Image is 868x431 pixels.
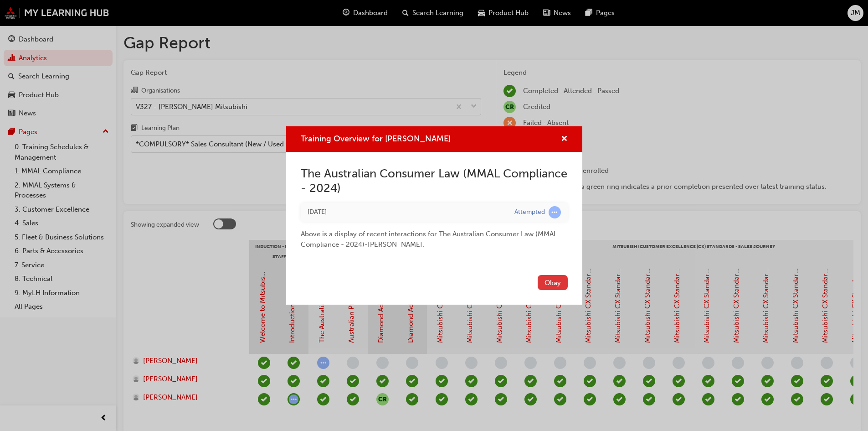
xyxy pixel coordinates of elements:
[301,222,568,249] div: Above is a display of recent interactions for The Australian Consumer Law (MMAL Compliance - 2024...
[301,166,568,196] h2: The Australian Consumer Law (MMAL Compliance - 2024)
[301,134,451,144] span: Training Overview for [PERSON_NAME]
[286,126,582,305] div: Training Overview for JOE MESSANA
[514,208,545,217] div: Attempted
[538,275,568,290] button: Okay
[561,135,568,144] span: cross-icon
[549,206,561,218] span: learningRecordVerb_ATTEMPT-icon
[308,207,501,218] div: Mon Sep 29 2025 08:33:24 GMT+1000 (Australian Eastern Standard Time)
[561,134,568,145] button: cross-icon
